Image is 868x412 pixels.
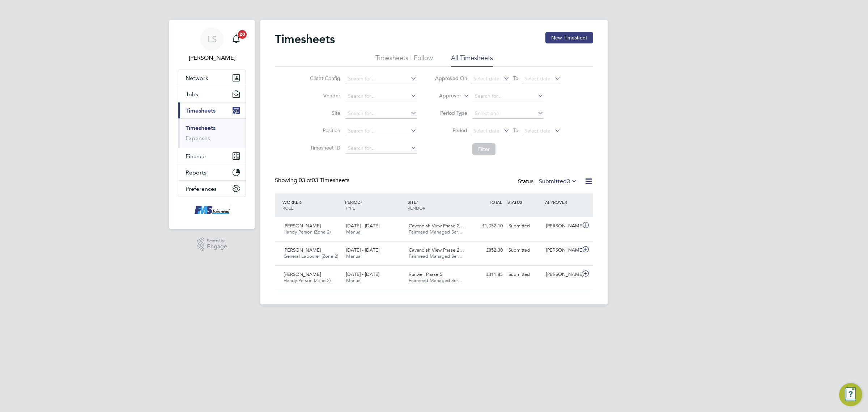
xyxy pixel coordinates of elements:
[186,153,206,160] span: Finance
[409,247,464,253] span: Cavendish View Phase 2…
[345,143,417,154] input: Search for...
[543,244,581,256] div: [PERSON_NAME]
[284,271,321,277] span: [PERSON_NAME]
[238,30,247,39] span: 20
[186,107,216,114] span: Timesheets
[346,223,379,229] span: [DATE] - [DATE]
[539,178,577,185] label: Submitted
[178,28,246,62] a: LS[PERSON_NAME]
[169,20,255,229] nav: Main navigation
[346,271,379,277] span: [DATE] - [DATE]
[511,126,520,135] span: To
[282,205,293,211] span: ROLE
[186,91,198,98] span: Jobs
[284,247,321,253] span: [PERSON_NAME]
[506,220,543,232] div: Submitted
[468,244,506,256] div: £852.30
[839,383,862,406] button: Engage Resource Center
[186,135,210,142] a: Expenses
[178,102,246,118] button: Timesheets
[178,204,246,216] a: Go to home page
[361,199,362,205] span: /
[178,181,246,197] button: Preferences
[281,196,343,214] div: WORKER
[346,247,379,253] span: [DATE] - [DATE]
[178,70,246,86] button: Network
[524,127,550,134] span: Select date
[186,75,208,81] span: Network
[468,269,506,281] div: £311.85
[308,75,340,81] label: Client Config
[178,86,246,102] button: Jobs
[409,223,464,229] span: Cavendish View Phase 2…
[406,196,468,214] div: SITE
[543,220,581,232] div: [PERSON_NAME]
[524,75,550,82] span: Select date
[543,196,581,209] div: APPROVER
[506,244,543,256] div: Submitted
[284,229,331,235] span: Handy Person (Zone 2)
[308,110,340,116] label: Site
[409,229,463,235] span: Fairmead Managed Ser…
[207,244,227,250] span: Engage
[506,196,543,209] div: STATUS
[472,143,495,155] button: Filter
[345,91,417,101] input: Search for...
[473,127,499,134] span: Select date
[178,54,246,62] span: Lawrence Schott
[435,75,467,81] label: Approved On
[429,92,461,100] label: Approver
[193,204,231,216] img: f-mead-logo-retina.png
[301,199,302,205] span: /
[435,127,467,134] label: Period
[229,28,243,51] a: 20
[186,169,207,176] span: Reports
[346,229,362,235] span: Manual
[408,205,425,211] span: VENDOR
[308,127,340,134] label: Position
[346,277,362,283] span: Manual
[489,199,502,205] span: TOTAL
[275,32,335,46] h2: Timesheets
[468,220,506,232] div: £1,052.10
[451,54,493,67] li: All Timesheets
[284,223,321,229] span: [PERSON_NAME]
[409,277,463,283] span: Fairmead Managed Ser…
[186,185,217,192] span: Preferences
[435,110,467,116] label: Period Type
[308,92,340,99] label: Vendor
[409,271,442,277] span: Runwell Phase 5
[207,237,227,244] span: Powered by
[178,148,246,164] button: Finance
[178,164,246,180] button: Reports
[284,277,331,283] span: Handy Person (Zone 2)
[473,75,499,82] span: Select date
[518,177,579,187] div: Status
[284,253,338,259] span: General Labourer (Zone 2)
[543,269,581,281] div: [PERSON_NAME]
[299,177,312,184] span: 03 of
[472,109,544,119] input: Select one
[416,199,418,205] span: /
[345,109,417,119] input: Search for...
[186,125,216,131] a: Timesheets
[511,73,520,83] span: To
[375,54,433,67] li: Timesheets I Follow
[178,118,246,148] div: Timesheets
[275,177,351,184] div: Showing
[197,237,227,251] a: Powered byEngage
[345,74,417,84] input: Search for...
[308,144,340,151] label: Timesheet ID
[208,34,217,44] span: LS
[345,205,355,211] span: TYPE
[299,177,349,184] span: 03 Timesheets
[343,196,406,214] div: PERIOD
[472,91,544,101] input: Search for...
[345,126,417,136] input: Search for...
[506,269,543,281] div: Submitted
[409,253,463,259] span: Fairmead Managed Ser…
[545,32,593,43] button: New Timesheet
[567,178,570,185] span: 3
[346,253,362,259] span: Manual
